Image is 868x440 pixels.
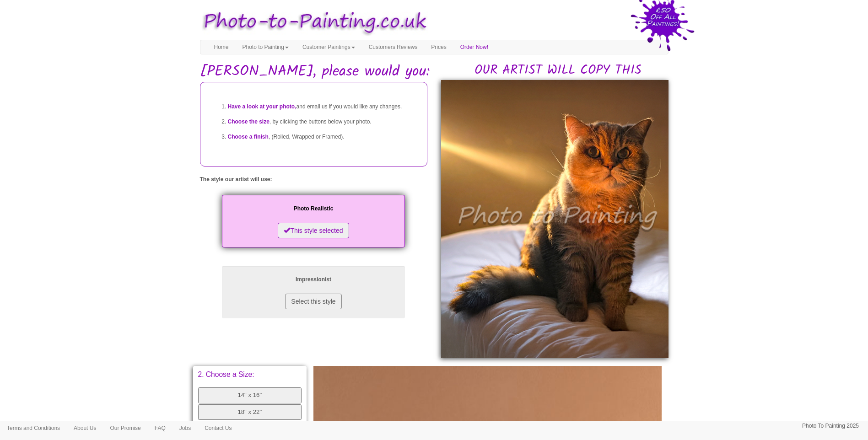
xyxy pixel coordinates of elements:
span: Have a look at your photo, [228,103,297,110]
p: Photo To Painting 2025 [802,421,859,431]
a: Photo to Painting [236,40,296,54]
a: Our Promise [103,421,147,435]
label: The style our artist will use: [200,176,272,183]
a: About Us [67,421,103,435]
h1: [PERSON_NAME], please would you: [200,64,669,80]
a: FAQ [148,421,173,435]
p: Photo Realistic [231,204,396,214]
a: Prices [424,40,453,54]
li: and email us if you would like any changes. [228,99,418,114]
p: 2. Choose a Size: [198,371,302,378]
button: 18" x 22" [198,404,302,420]
h2: OUR ARTIST WILL COPY THIS [448,64,669,78]
button: Select this style [285,294,341,309]
p: Impressionist [231,275,396,284]
li: , by clicking the buttons below your photo. [228,114,418,129]
a: Home [207,40,236,54]
a: Order Now! [453,40,495,54]
a: Customer Paintings [296,40,362,54]
li: , (Rolled, Wrapped or Framed). [228,129,418,145]
span: Choose a finish [228,134,269,140]
img: MARY, please would you: [441,80,669,358]
button: This style selected [278,223,349,238]
button: 14" x 16" [198,387,302,403]
img: Photo to Painting [195,5,430,40]
a: Customers Reviews [362,40,425,54]
a: Contact Us [198,421,238,435]
span: Choose the size [228,118,270,125]
a: Jobs [173,421,198,435]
